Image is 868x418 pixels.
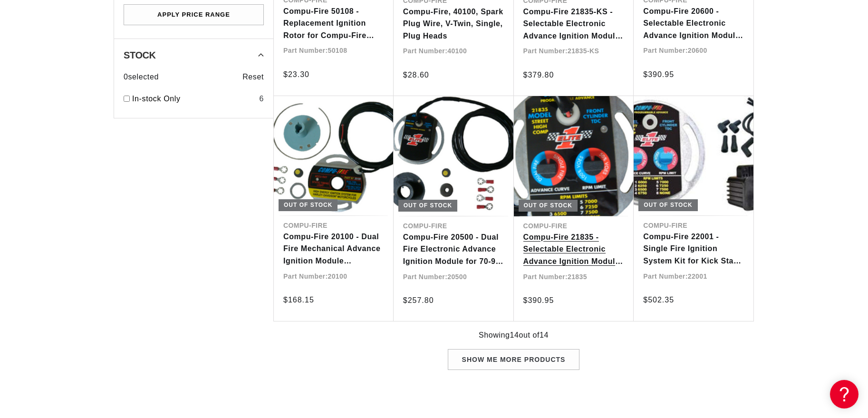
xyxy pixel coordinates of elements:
[124,50,156,60] span: Stock
[283,231,384,267] a: Compu-Fire 20100 - Dual Fire Mechanical Advance Ignition Module (Replaces Points) for 70 and Up B...
[132,93,255,105] a: In-stock Only
[448,349,580,370] div: Show me more products
[523,231,625,268] a: Compu-Fire 21835 - Selectable Electronic Advance Ignition Module for 70-99 Big Twin (Excluding Fu...
[124,71,159,83] span: 0 selected
[643,5,744,42] a: Compu-Fire 20600 - Selectable Electronic Advance Ignition Module for 70-99 Big Twin (Excluding Fu...
[403,231,504,268] a: Compu-Fire 20500 - Dual Fire Electronic Advance Ignition Module for 70-99 Big Twin (Excluding Fue...
[479,329,549,341] span: Showing 14 out of 14
[643,231,744,267] a: Compu-Fire 22001 - Single Fire Ignition System Kit for Kick Start equipped 70-99 Big Twin (Except...
[124,4,264,26] button: Apply Price Range
[259,93,264,105] div: 6
[403,6,504,42] a: Compu-Fire, 40100, Spark Plug Wire, V-Twin, Single, Plug Heads
[283,5,384,42] a: Compu-Fire 50108 - Replacement Ignition Rotor for Compu-Fire Electronic Advance Ignition Kits
[523,6,625,42] a: Compu-Fire 21835-KS - Selectable Electronic Advance Ignition Module for 70-99 Big Twin (Excluding...
[242,71,264,83] span: Reset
